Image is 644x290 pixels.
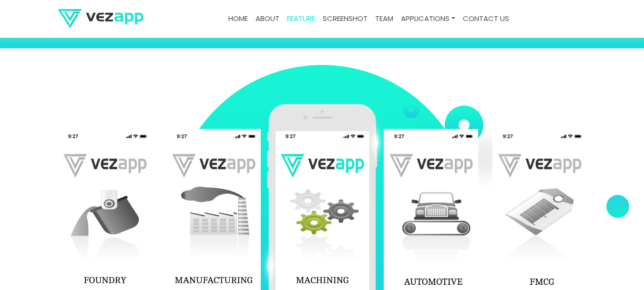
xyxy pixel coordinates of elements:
a: about [252,10,283,28]
a: contact us [459,10,513,28]
a: Home [225,10,252,28]
a: screenshot [319,10,371,28]
a: Applications [397,10,459,28]
a: team [371,10,397,28]
iframe: Drift Widget Chat Controller [596,242,633,279]
img: logo [58,9,143,28]
a: feature [283,10,319,28]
